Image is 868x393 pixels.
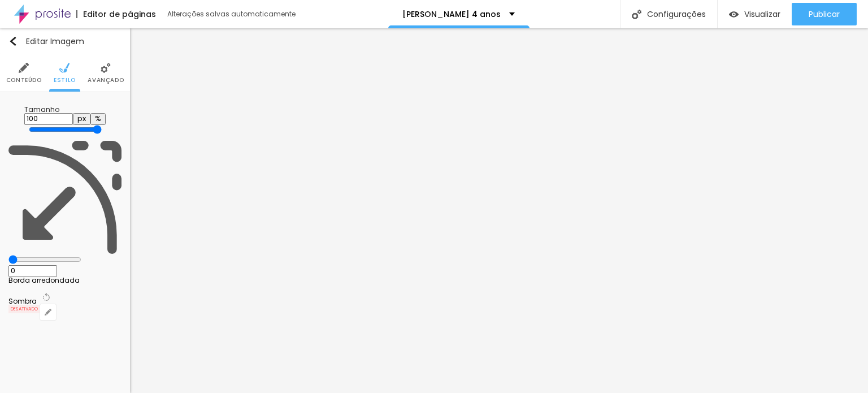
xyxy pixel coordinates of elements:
span: DESATIVADO [8,305,40,313]
img: Icone [632,10,641,19]
button: px [73,113,90,125]
span: Visualizar [744,10,780,19]
span: Publicar [809,10,840,19]
span: Conteúdo [6,77,42,83]
img: Icone [101,63,111,73]
span: Estilo [54,77,76,83]
button: Visualizar [718,3,792,25]
img: Icone [59,63,70,73]
span: Avançado [88,77,124,83]
button: Publicar [792,3,857,25]
img: Icone [8,141,121,254]
div: Sombra [8,298,40,305]
div: Editar Imagem [8,37,84,46]
div: Alterações salvas automaticamente [167,11,297,18]
div: Borda arredondada [8,277,121,284]
img: Icone [19,63,29,73]
img: Icone [8,37,18,46]
iframe: Editor [130,28,868,393]
img: view-1.svg [729,10,739,19]
p: [PERSON_NAME] 4 anos [402,10,501,18]
button: % [90,113,106,125]
div: Editor de páginas [76,10,156,18]
div: Tamanho [24,106,106,113]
